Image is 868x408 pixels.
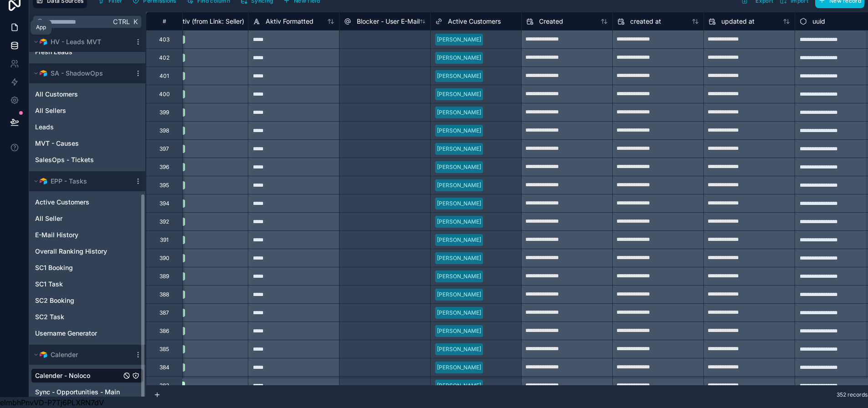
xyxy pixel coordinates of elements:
[132,19,139,25] span: K
[159,127,169,134] div: 398
[437,199,481,208] div: [PERSON_NAME]
[159,145,169,153] div: 397
[159,163,169,171] div: 396
[812,17,825,26] span: uuid
[721,17,755,26] span: updated at
[159,54,169,61] div: 402
[837,391,868,398] span: 352 records
[159,200,169,207] div: 394
[159,273,169,280] div: 389
[539,17,563,26] span: Created
[437,218,481,226] div: [PERSON_NAME]
[159,309,169,316] div: 387
[175,17,244,26] span: Aktiv (from Link: Seller)
[159,91,170,98] div: 400
[159,327,169,335] div: 386
[437,345,481,353] div: [PERSON_NAME]
[159,346,169,353] div: 385
[159,72,169,80] div: 401
[437,54,481,62] div: [PERSON_NAME]
[159,291,169,298] div: 388
[437,291,481,299] div: [PERSON_NAME]
[160,236,169,244] div: 391
[437,72,481,80] div: [PERSON_NAME]
[437,327,481,335] div: [PERSON_NAME]
[437,236,481,244] div: [PERSON_NAME]
[159,382,169,389] div: 383
[159,218,169,225] div: 392
[437,127,481,135] div: [PERSON_NAME]
[437,36,481,44] div: [PERSON_NAME]
[437,145,481,153] div: [PERSON_NAME]
[630,17,661,26] span: created at
[159,255,169,262] div: 390
[437,90,481,98] div: [PERSON_NAME]
[112,16,131,27] span: Ctrl
[437,163,481,171] div: [PERSON_NAME]
[357,17,420,26] span: Blocker - User E-Mail
[437,309,481,317] div: [PERSON_NAME]
[153,18,175,25] div: #
[266,17,313,26] span: Aktiv Formatted
[437,254,481,262] div: [PERSON_NAME]
[437,363,481,372] div: [PERSON_NAME]
[159,109,169,116] div: 399
[159,182,169,189] div: 395
[437,382,481,390] div: [PERSON_NAME]
[159,36,169,43] div: 403
[437,272,481,280] div: [PERSON_NAME]
[437,181,481,189] div: [PERSON_NAME]
[159,364,169,371] div: 384
[448,17,501,26] span: Active Customers
[36,24,46,31] div: App
[437,108,481,117] div: [PERSON_NAME]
